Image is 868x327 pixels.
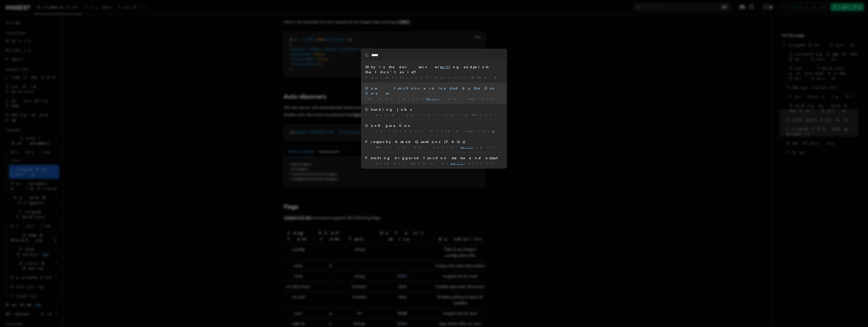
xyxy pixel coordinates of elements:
[365,161,503,165] div: … wrap our getRuns to until the status is …
[365,86,503,96] div: How functions are loaded by the Dev Server
[427,76,554,79] span: Frequently Asked Questions (FAQs)
[365,107,503,112] div: Chunking jobs
[365,129,503,133] div: … to shutdown. Disable app sync ing to check for new …
[365,145,503,149] div: … Why is the dev server ing endpoints that don't …
[460,146,473,149] mark: poll
[421,76,425,79] span: /
[365,97,503,101] div: The dev server s your app locally for any new …
[440,65,449,69] mark: poll
[426,97,439,100] mark: poll
[365,64,503,75] div: Why is the dev server ing endpoints that don't exist?
[492,129,505,132] mark: poll
[451,162,464,165] mark: poll
[365,139,503,144] div: Frequently Asked Questions (FAQs)
[365,155,503,160] div: Fetching triggered function status and output
[365,123,503,128] div: Configuration
[365,76,419,79] span: Documentation
[365,113,503,117] div: … would require creating many jobs, ing the status of all …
